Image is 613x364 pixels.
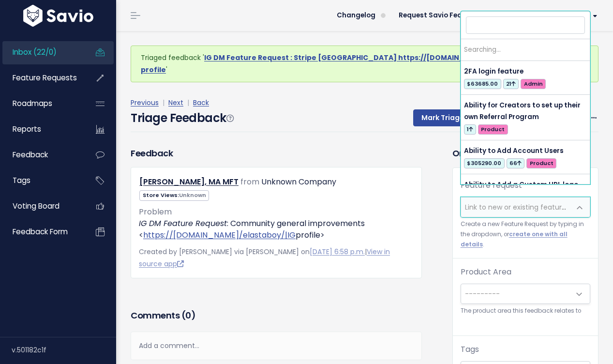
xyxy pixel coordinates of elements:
a: Feature Requests [2,67,80,89]
a: IG DM Feature Request : Stripe [GEOGRAPHIC_DATA] https://[DOMAIN_NAME]/deepikaisme/|IG profile [141,53,552,75]
span: | [185,98,191,107]
span: 2FA login feature [464,67,523,76]
small: The product area this feedback relates to [461,306,590,316]
div: Add a comment... [131,332,422,360]
button: Mark Triaged [413,109,477,127]
span: Ability to Add a Custom URL logo to Social Media Apps [464,180,578,201]
span: Product [478,124,508,135]
label: Tags [461,344,479,355]
h4: Triage Feedback [131,109,233,127]
span: Feature Requests [13,73,77,83]
span: 0 [185,309,191,321]
a: Voting Board [2,195,80,217]
a: Roadmaps [2,92,80,115]
span: Tags [13,175,30,185]
span: Created by [PERSON_NAME] via [PERSON_NAME] on | [139,247,390,269]
a: Help [484,8,515,23]
span: | [161,98,166,107]
span: 66 [507,158,524,168]
em: IG DM Feature Request [139,218,227,229]
h3: Feedback [131,147,173,160]
div: v.501182c1f [12,337,116,363]
span: Link to new or existing feature request... [465,202,598,212]
span: Feedback [13,150,48,160]
span: Ability to Add Account Users [464,146,564,155]
span: Product [526,158,556,168]
span: Changelog [337,12,375,19]
a: [DATE] 6:58 p.m. [310,247,365,257]
div: Triaged feedback ' ' [131,45,598,82]
span: Roadmaps [13,98,52,108]
a: View in source app [139,247,390,269]
a: Tags [2,169,80,192]
span: Voting Board [13,201,60,211]
div: Unknown Company [261,175,336,189]
a: Feedback form [2,221,80,243]
span: Feedback form [13,227,68,237]
span: Reports [13,124,41,134]
span: Admin [521,79,546,89]
a: Feedback [2,144,80,166]
span: Unknown [179,191,206,199]
a: Previous [131,98,159,107]
a: create one with all details [461,230,568,248]
span: 1 [464,124,476,135]
span: Store Views: [139,190,209,200]
a: https://[DOMAIN_NAME]/elastaboy/|IG [143,229,296,241]
span: --------- [465,289,500,299]
a: Hi [PERSON_NAME] [515,8,605,23]
small: Create a new Feature Request by typing in the dropdown, or . [461,219,590,250]
span: Problem [139,206,172,217]
h3: Organize [452,147,598,160]
a: Inbox (22/0) [2,41,80,63]
h3: Comments ( ) [131,309,422,322]
p: : Community general improvements < profile> [139,218,414,241]
span: $63685.00 [464,79,501,89]
a: Reports [2,118,80,140]
span: from [240,176,259,187]
span: 21 [503,79,519,89]
a: Back [193,98,209,107]
a: Next [168,98,183,107]
label: Feature request [461,180,522,191]
span: $305290.00 [464,158,505,168]
span: Searching… [464,45,501,54]
span: Inbox (22/0) [13,47,57,57]
a: [PERSON_NAME], MA MFT [139,176,239,187]
label: Product Area [461,266,511,278]
img: logo-white.9d6f32f41409.svg [21,5,96,27]
span: Ability for Creators to set up their own Referral Program [464,101,581,121]
a: Request Savio Feature [391,8,484,23]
